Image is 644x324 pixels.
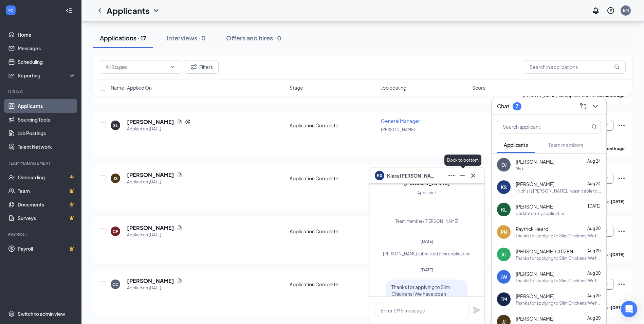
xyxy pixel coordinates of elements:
[18,72,76,79] div: Reporting
[381,84,406,91] span: Job posting
[618,121,626,129] svg: Ellipses
[611,252,625,257] b: [DATE]
[18,242,76,255] a: PayrollCrown
[587,293,601,298] span: Aug 20
[96,6,104,15] svg: ChevronLeft
[387,172,435,179] span: Kiara [PERSON_NAME]
[614,64,620,70] svg: MagnifyingGlass
[185,119,190,125] svg: Reapply
[177,278,182,284] svg: Document
[127,118,174,126] h5: [PERSON_NAME]
[623,7,629,13] div: EM
[516,270,554,277] span: [PERSON_NAME]
[113,123,118,128] div: SL
[587,181,601,186] span: Aug 24
[106,63,167,71] input: All Stages
[516,255,601,261] div: Thanks for applying to Slim Chickens! We have open interviews [DATE] and [DATE] from 3-5 pm. Plea...
[524,60,626,74] input: Search in applications
[290,122,377,129] div: Application Complete
[516,226,548,232] span: Paytrick Heard
[516,248,573,255] span: [PERSON_NAME] CITIZEN
[501,206,507,213] div: KL
[8,89,74,95] div: Hiring
[290,281,377,288] div: Application Complete
[588,203,601,209] span: [DATE]
[611,199,625,204] b: [DATE]
[516,211,566,216] div: Update on my application
[8,310,15,317] svg: Settings
[444,155,481,166] div: Dock to bottom
[600,146,625,151] b: a month ago
[127,126,190,132] div: Applied on [DATE]
[18,310,65,317] div: Switch to admin view
[446,170,457,181] button: Ellipses
[501,273,507,280] div: JW
[587,159,601,164] span: Aug 24
[190,63,198,71] svg: Filter
[381,118,420,124] span: General Manager
[516,315,554,322] span: [PERSON_NAME]
[290,228,377,235] div: Application Complete
[170,64,176,70] svg: ChevronDown
[621,301,637,317] div: Open Intercom Messenger
[516,300,601,306] div: Thanks for applying to Slim Chickens! We have open interviews [DATE] and [DATE] from 3-5 pm. Plea...
[18,41,76,55] a: Messages
[8,72,15,79] svg: Analysis
[591,102,600,110] svg: ChevronDown
[18,184,76,198] a: TeamCrown
[127,277,174,285] h5: [PERSON_NAME]
[420,239,434,244] span: [DATE]
[18,99,76,113] a: Applicants
[290,175,377,182] div: Application Complete
[113,176,118,181] div: JS
[591,124,597,129] svg: MagnifyingGlass
[127,224,174,232] h5: [PERSON_NAME]
[468,170,479,181] button: Cross
[607,6,615,15] svg: QuestionInfo
[66,7,72,14] svg: Collapse
[611,305,625,310] b: [DATE]
[18,55,76,69] a: Scheduling
[587,316,601,321] span: Aug 20
[226,34,281,42] div: Offers and hires · 0
[516,166,525,172] div: My b
[113,229,118,234] div: CP
[516,103,518,109] div: 7
[469,172,477,180] svg: Cross
[516,233,601,239] div: Thanks for applying to Slim Chickens! We have open interviews [DATE] and [DATE] from 3-5 pm. Plea...
[127,179,182,185] div: Applied on [DATE]
[587,226,601,231] span: Aug 20
[592,6,600,15] svg: Notifications
[579,102,587,110] svg: ComposeMessage
[516,181,554,187] span: [PERSON_NAME]
[578,101,589,112] button: ComposeMessage
[7,7,14,14] svg: WorkstreamLogo
[447,172,456,180] svg: Ellipses
[111,84,152,91] span: Name · Applied On
[516,188,601,194] div: Hi, this is [PERSON_NAME]. I wasn’t able to make it to the open interviews, but I’m still really ...
[618,227,626,235] svg: Ellipses
[18,211,76,225] a: SurveysCrown
[395,218,458,225] div: Team Member • [PERSON_NAME]
[587,271,601,276] span: Aug 20
[290,84,303,91] span: Stage
[127,171,174,179] h5: [PERSON_NAME]
[375,251,478,257] div: [PERSON_NAME] submitted their application
[18,170,76,184] a: OnboardingCrown
[590,101,601,112] button: ChevronDown
[127,285,182,291] div: Applied on [DATE]
[473,306,481,314] button: Plane
[501,296,507,303] div: TM
[417,190,436,196] div: Applicant
[177,119,182,125] svg: Document
[497,103,509,110] h3: Chat
[618,174,626,182] svg: Ellipses
[501,251,507,258] div: JC
[8,160,74,166] div: Team Management
[457,170,468,181] button: Minimize
[18,113,76,126] a: Sourcing Tools
[112,282,118,287] div: CC
[420,267,434,272] span: [DATE]
[516,293,554,300] span: [PERSON_NAME]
